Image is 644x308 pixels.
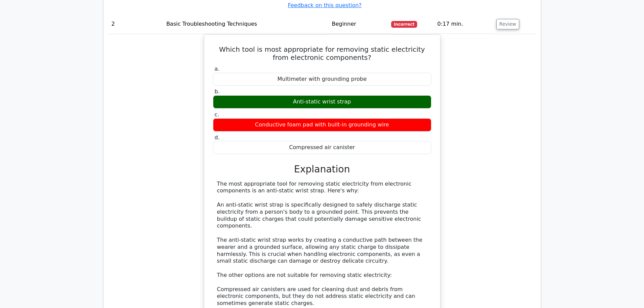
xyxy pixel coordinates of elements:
button: Review [496,19,519,29]
h5: Which tool is most appropriate for removing static electricity from electronic components? [212,45,432,62]
div: Compressed air canister [213,141,431,154]
a: Feedback on this question? [288,2,361,8]
span: Incorrect [391,21,417,28]
span: d. [215,134,220,141]
td: 0:17 min. [435,15,494,34]
td: 2 [109,15,164,34]
span: a. [215,66,220,72]
td: Beginner [329,15,388,34]
div: Conductive foam pad with built-in grounding wire [213,118,431,132]
td: Basic Troubleshooting Techniques [164,15,329,34]
div: Multimeter with grounding probe [213,73,431,86]
span: c. [215,111,219,118]
div: Anti-static wrist strap [213,95,431,109]
span: b. [215,88,220,95]
h3: Explanation [217,164,427,175]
